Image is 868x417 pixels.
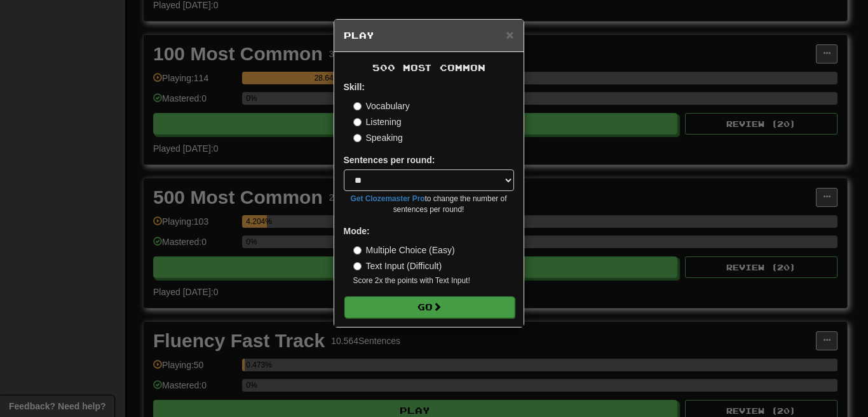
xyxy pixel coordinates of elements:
input: Speaking [353,134,362,142]
label: Multiple Choice (Easy) [353,244,455,256]
small: to change the number of sentences per round! [344,194,514,215]
label: Listening [353,116,402,128]
a: Get Clozemaster Pro [351,194,425,203]
label: Vocabulary [353,100,410,112]
button: Go [344,296,515,318]
input: Text Input (Difficult) [353,262,362,270]
input: Listening [353,118,362,126]
input: Multiple Choice (Easy) [353,246,362,255]
input: Vocabulary [353,102,362,110]
label: Speaking [353,131,403,144]
small: Score 2x the points with Text Input ! [353,275,514,286]
label: Sentences per round: [344,154,435,166]
strong: Skill: [344,82,365,92]
label: Text Input (Difficult) [353,260,442,272]
span: × [506,27,513,42]
span: 500 Most Common [372,62,485,73]
strong: Mode: [344,226,370,236]
h5: Play [344,29,514,42]
button: Close [506,28,513,41]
